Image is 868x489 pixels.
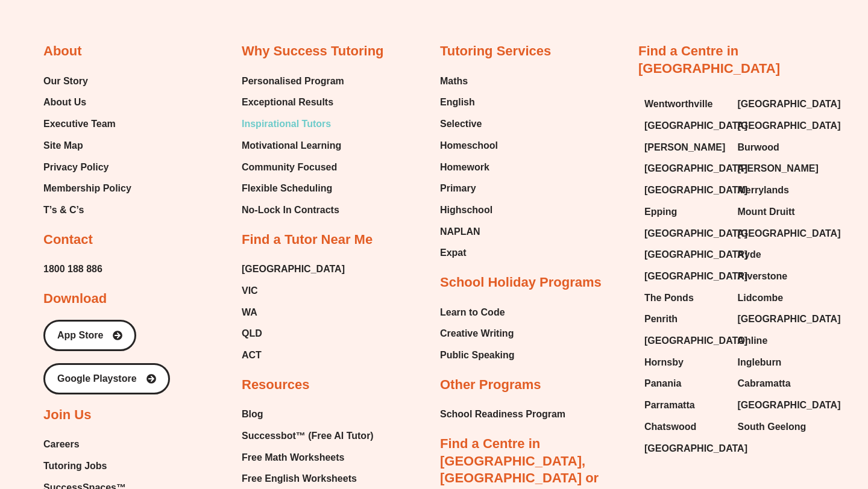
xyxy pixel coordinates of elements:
[644,203,677,221] span: Epping
[43,363,170,394] a: Google Playstore
[440,93,475,111] span: English
[638,43,780,76] a: Find a Centre in [GEOGRAPHIC_DATA]
[242,260,345,278] a: [GEOGRAPHIC_DATA]
[738,203,795,221] span: Mount Druitt
[738,225,819,243] a: [GEOGRAPHIC_DATA]
[738,310,841,328] span: [GEOGRAPHIC_DATA]
[440,244,498,262] a: Expat
[43,179,131,198] a: Membership Policy
[644,354,684,372] span: Hornsby
[43,435,147,453] a: Careers
[242,93,333,111] span: Exceptional Results
[644,310,678,328] span: Penrith
[440,325,515,343] a: Creative Writing
[644,440,726,458] a: [GEOGRAPHIC_DATA]
[43,406,91,424] h2: Join Us
[242,72,344,90] a: Personalised Program
[43,115,116,133] span: Executive Team
[644,117,726,135] a: [GEOGRAPHIC_DATA]
[644,225,726,243] a: [GEOGRAPHIC_DATA]
[644,160,726,178] a: [GEOGRAPHIC_DATA]
[242,346,262,364] span: ACT
[43,137,83,155] span: Site Map
[57,331,103,340] span: App Store
[440,158,498,176] a: Homework
[644,139,726,157] a: [PERSON_NAME]
[440,179,498,198] a: Primary
[242,282,258,300] span: VIC
[738,267,819,285] a: Riverstone
[644,95,713,113] span: Wentworthville
[43,137,131,155] a: Site Map
[440,93,498,111] a: English
[43,260,102,278] a: 1800 188 886
[738,160,819,178] span: [PERSON_NAME]
[644,139,725,157] span: [PERSON_NAME]
[644,246,747,264] span: [GEOGRAPHIC_DATA]
[738,181,819,199] a: Merrylands
[440,346,515,364] a: Public Speaking
[242,470,357,488] span: Free English Worksheets
[644,267,726,285] a: [GEOGRAPHIC_DATA]
[440,179,476,198] span: Primary
[242,325,345,343] a: QLD
[738,332,768,350] span: Online
[440,158,489,176] span: Homework
[644,181,726,199] a: [GEOGRAPHIC_DATA]
[644,267,747,285] span: [GEOGRAPHIC_DATA]
[644,418,726,436] a: Chatswood
[242,137,341,155] span: Motivational Learning
[43,93,131,111] a: About Us
[440,137,498,155] a: Homeschool
[242,201,344,219] a: No-Lock In Contracts
[738,95,819,113] a: [GEOGRAPHIC_DATA]
[440,72,468,90] span: Maths
[242,325,262,343] span: QLD
[644,310,726,328] a: Penrith
[440,201,498,219] a: Highschool
[738,117,841,135] span: [GEOGRAPHIC_DATA]
[242,179,344,198] a: Flexible Scheduling
[738,95,841,113] span: [GEOGRAPHIC_DATA]
[440,274,602,291] h2: School Holiday Programs
[43,201,84,219] span: T’s & C’s
[242,158,344,176] a: Community Focused
[440,244,467,262] span: Expat
[644,225,747,243] span: [GEOGRAPHIC_DATA]
[644,332,747,350] span: [GEOGRAPHIC_DATA]
[644,160,747,178] span: [GEOGRAPHIC_DATA]
[644,203,726,221] a: Epping
[644,117,747,135] span: [GEOGRAPHIC_DATA]
[43,115,131,133] a: Executive Team
[440,72,498,90] a: Maths
[644,181,747,199] span: [GEOGRAPHIC_DATA]
[440,43,551,60] h2: Tutoring Services
[242,93,344,111] a: Exceptional Results
[644,246,726,264] a: [GEOGRAPHIC_DATA]
[242,470,386,488] a: Free English Worksheets
[440,115,482,133] span: Selective
[43,43,82,60] h2: About
[644,396,726,414] a: Parramatta
[644,289,694,307] span: The Ponds
[242,304,257,322] span: WA
[440,304,515,322] a: Learn to Code
[738,289,784,307] span: Lidcombe
[242,137,344,155] a: Motivational Learning
[440,223,480,241] span: NAPLAN
[661,353,868,489] iframe: Chat Widget
[242,179,332,198] span: Flexible Scheduling
[644,332,726,350] a: [GEOGRAPHIC_DATA]
[242,231,373,249] h2: Find a Tutor Near Me
[43,231,93,249] h2: Contact
[440,376,541,394] h2: Other Programs
[738,181,789,199] span: Merrylands
[242,115,331,133] span: Inspirational Tutors
[440,325,514,343] span: Creative Writing
[644,375,681,393] span: Panania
